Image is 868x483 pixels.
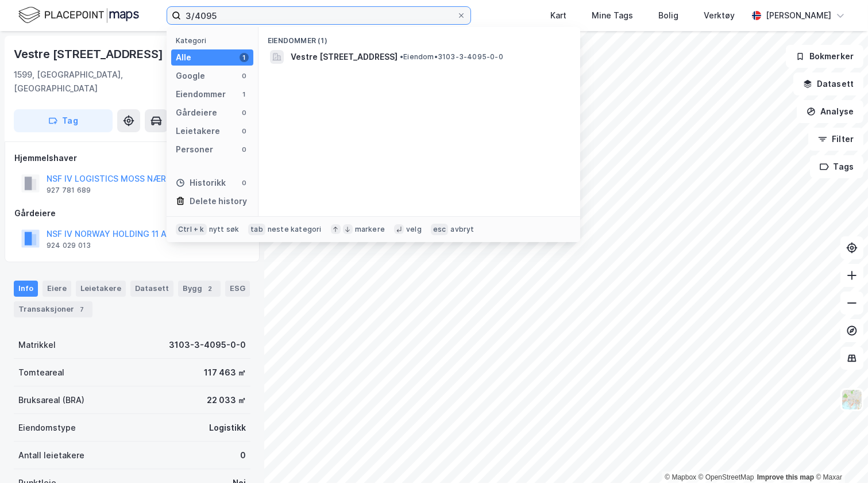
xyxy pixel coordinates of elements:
[240,53,249,62] div: 1
[207,393,246,407] div: 22 033 ㎡
[176,143,213,156] div: Personer
[757,473,814,481] a: Improve this map
[240,145,249,154] div: 0
[209,225,240,234] div: nytt søk
[259,27,580,48] div: Eiendommer (1)
[18,393,84,407] div: Bruksareal (BRA)
[841,389,863,411] img: Z
[811,428,868,483] div: Kontrollprogram for chat
[291,50,398,64] span: Vestre [STREET_ADDRESS]
[240,448,246,462] div: 0
[810,155,863,178] button: Tags
[793,72,863,95] button: Datasett
[209,421,246,435] div: Logistikk
[176,69,205,83] div: Google
[665,473,696,481] a: Mapbox
[176,106,217,120] div: Gårdeiere
[797,100,863,123] button: Analyse
[176,51,191,64] div: Alle
[14,45,165,63] div: Vestre [STREET_ADDRESS]
[240,71,249,80] div: 0
[181,7,457,24] input: Søk på adresse, matrikkel, gårdeiere, leietakere eller personer
[808,128,863,151] button: Filter
[18,366,64,379] div: Tomteareal
[130,281,173,297] div: Datasett
[550,9,566,22] div: Kart
[205,283,216,294] div: 2
[225,281,250,297] div: ESG
[268,225,322,234] div: neste kategori
[811,428,868,483] iframe: Chat Widget
[169,338,246,352] div: 3103-3-4095-0-0
[176,36,253,45] div: Kategori
[786,45,863,68] button: Bokmerker
[240,108,249,117] div: 0
[14,281,38,297] div: Info
[14,109,113,132] button: Tag
[704,9,735,22] div: Verktøy
[240,126,249,136] div: 0
[178,281,221,297] div: Bygg
[355,225,385,234] div: markere
[76,281,126,297] div: Leietakere
[14,206,250,220] div: Gårdeiere
[14,301,92,317] div: Transaksjoner
[47,186,91,195] div: 927 781 689
[400,52,503,62] span: Eiendom • 3103-3-4095-0-0
[450,225,474,234] div: avbryt
[204,366,246,379] div: 117 463 ㎡
[248,224,265,235] div: tab
[18,338,56,352] div: Matrikkel
[43,281,71,297] div: Eiere
[18,421,76,435] div: Eiendomstype
[176,176,226,190] div: Historikk
[592,9,633,22] div: Mine Tags
[190,194,247,208] div: Delete history
[18,5,139,25] img: logo.f888ab2527a4732fd821a326f86c7f29.svg
[431,224,449,235] div: esc
[240,90,249,99] div: 1
[176,87,226,101] div: Eiendommer
[76,304,88,315] div: 7
[18,448,84,462] div: Antall leietakere
[400,52,403,61] span: •
[240,178,249,187] div: 0
[47,241,91,250] div: 924 029 013
[176,124,220,138] div: Leietakere
[14,68,197,95] div: 1599, [GEOGRAPHIC_DATA], [GEOGRAPHIC_DATA]
[658,9,678,22] div: Bolig
[14,151,250,165] div: Hjemmelshaver
[766,9,831,22] div: [PERSON_NAME]
[176,224,207,235] div: Ctrl + k
[406,225,422,234] div: velg
[699,473,754,481] a: OpenStreetMap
